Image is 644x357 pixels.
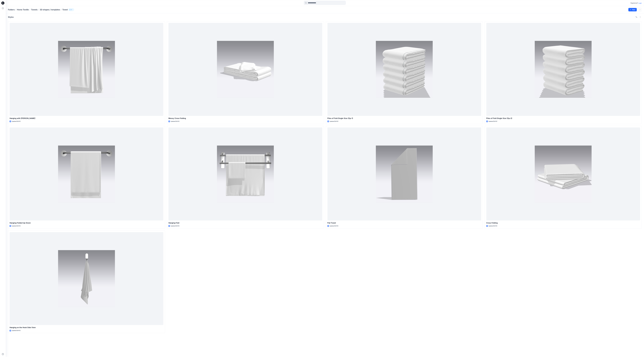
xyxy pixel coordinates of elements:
[8,8,15,11] a: Folders
[10,232,163,325] a: Hanging on the Hook Side View
[168,222,322,224] p: Hanging Fold
[489,120,497,122] p: Updated [DATE]
[486,222,640,224] p: Cross Folding
[489,225,497,227] p: Updated [DATE]
[168,23,322,116] a: Messy Cross Folding
[638,2,642,4] p: Login
[12,225,20,227] p: Updated [DATE]
[69,8,74,11] button: 3
[31,8,38,11] a: Towels
[486,117,640,120] p: Piles of Fold Single Size (Op-2)
[168,117,322,120] p: Messy Cross Folding
[631,2,638,4] p: Registered?
[486,23,640,116] a: Piles of Fold Single Size (Op-2)
[12,120,20,122] p: Updated [DATE]
[10,222,163,224] p: Hanging Folded Up-Down
[327,127,481,220] a: Flat Towel
[330,120,338,122] p: Updated [DATE]
[327,23,481,116] a: Piles of Fold Single Size (Op-1)
[17,8,29,11] a: Home Textile
[12,330,20,332] p: Updated [DATE]
[171,120,179,122] p: Updated [DATE]
[330,225,338,227] p: Updated [DATE]
[40,8,60,11] a: 3D shapes / templates
[628,8,637,11] button: New
[8,16,14,18] h4: Styles
[168,127,322,220] a: Hanging Fold
[486,127,640,220] a: Cross Folding
[62,8,68,11] p: Towel
[327,222,481,224] p: Flat Towel
[10,326,163,329] p: Hanging on the Hook Side View
[71,9,72,11] p: 3
[10,117,163,120] p: Hanging with [PERSON_NAME]
[10,23,163,116] a: Hanging with Gathers
[327,117,481,120] p: Piles of Fold Single Size (Op-1)
[10,127,163,220] a: Hanging Folded Up-Down
[171,225,179,227] p: Updated [DATE]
